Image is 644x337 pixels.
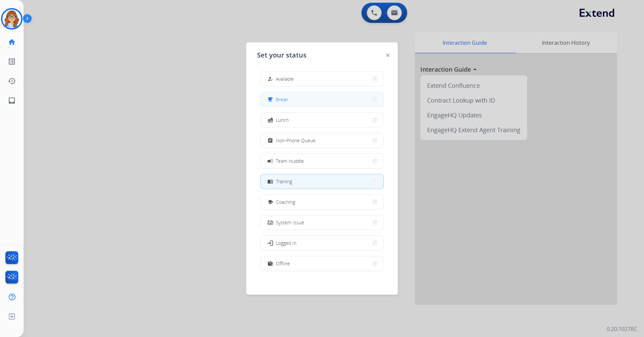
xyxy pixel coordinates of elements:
[261,236,383,250] button: Logged In
[261,133,383,148] button: Non-Phone Queue
[607,325,637,333] p: 0.20.1027RC
[276,157,304,164] span: Team Huddle
[267,138,273,143] mat-icon: assignment
[261,154,383,168] button: Team Huddle
[276,239,296,247] span: Logged In
[267,261,273,266] mat-icon: work_off
[261,195,383,209] button: Coaching
[267,157,273,164] mat-icon: campaign
[2,9,21,28] img: avatar
[267,76,273,82] mat-icon: how_to_reg
[267,199,273,205] mat-icon: school
[276,198,295,205] span: Coaching
[261,92,383,107] button: Break
[8,58,16,66] mat-icon: list_alt
[267,239,273,246] mat-icon: login
[261,256,383,271] button: Offline
[386,53,389,57] img: close-button
[261,72,383,86] button: Available
[257,50,307,60] span: Set your status
[276,137,316,144] span: Non-Phone Queue
[261,113,383,127] button: Lunch
[276,96,288,103] span: Break
[8,38,16,46] mat-icon: home
[8,97,16,105] mat-icon: inbox
[276,75,294,82] span: Available
[267,97,273,102] mat-icon: free_breakfast
[267,220,273,225] mat-icon: phonelink_off
[261,215,383,230] button: System Issue
[261,174,383,189] button: Training
[276,178,292,185] span: Training
[267,117,273,123] mat-icon: fastfood
[276,219,304,226] span: System Issue
[267,179,273,184] mat-icon: menu_book
[8,77,16,85] mat-icon: history
[276,116,289,123] span: Lunch
[276,260,290,267] span: Offline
